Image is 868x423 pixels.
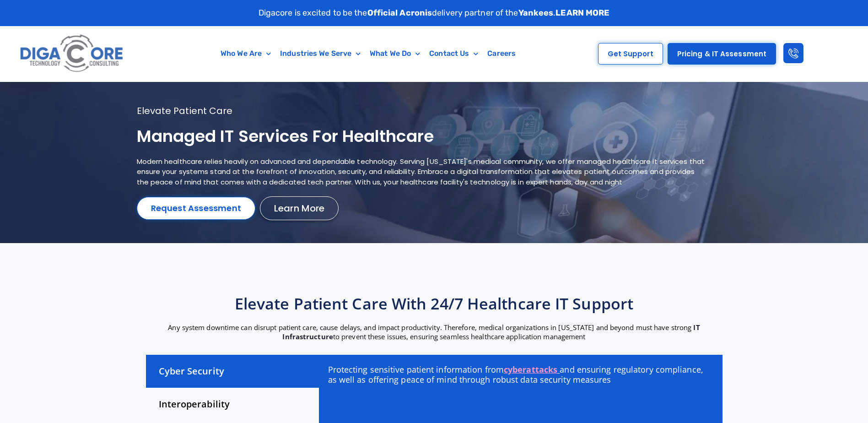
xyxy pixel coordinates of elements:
[518,8,554,18] strong: Yankees
[146,388,319,421] div: Interoperability
[425,43,483,64] a: Contact Us
[137,105,709,117] p: Elevate patient care
[141,293,727,314] h2: Elevate Patient Care with 24/7 Healthcare IT Support
[275,43,365,64] a: Industries We Serve
[367,8,432,18] strong: Official Acronis
[598,43,663,65] a: Get Support
[216,43,275,64] a: Who We Are
[274,204,324,213] span: Learn More
[365,43,425,64] a: What We Do
[282,323,700,341] a: IT Infrastructure
[328,364,713,385] p: Protecting sensitive patient information from and ensuring regulatory compliance, as well as offe...
[608,50,653,57] span: Get Support
[137,197,256,220] a: Request Assessment
[668,43,776,65] a: Pricing & IT Assessment
[260,196,339,220] a: Learn More
[555,8,609,18] a: LEARN MORE
[677,50,766,57] span: Pricing & IT Assessment
[504,364,557,375] a: cyberattacks
[17,31,127,77] img: Digacore logo 1
[171,43,566,64] nav: Menu
[137,157,709,188] p: Modern healthcare relies heavily on advanced and dependable technology. Serving [US_STATE]'s medi...
[146,355,319,388] div: Cyber Security
[483,43,520,64] a: Careers
[259,7,610,19] p: Digacore is excited to be the delivery partner of the .
[137,126,709,147] h1: Managed IT services for healthcare
[141,323,727,341] p: Any system downtime can disrupt patient care, cause delays, and impact productivity. Therefore, m...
